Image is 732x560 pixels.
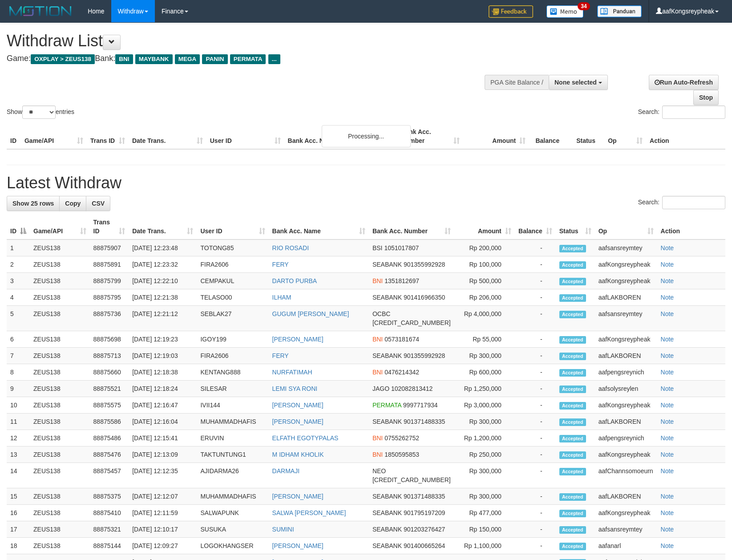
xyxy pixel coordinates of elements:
[661,509,674,516] a: Note
[272,493,324,500] a: [PERSON_NAME]
[90,521,129,538] td: 88875321
[454,214,515,239] th: Amount: activate to sort column ascending
[595,364,657,381] td: aafpengsreynich
[454,331,515,348] td: Rp 55,000
[269,214,369,239] th: Bank Acc. Name: activate to sort column ascending
[7,256,30,273] td: 2
[129,538,197,554] td: [DATE] 12:09:27
[384,451,419,458] span: Copy 1850595853 to clipboard
[595,488,657,505] td: aafLAKBOREN
[454,364,515,381] td: Rp 600,000
[661,369,674,376] a: Note
[661,542,674,549] a: Note
[595,381,657,397] td: aafsolysreylen
[372,451,383,458] span: BNI
[515,364,556,381] td: -
[515,505,556,521] td: -
[693,90,719,105] a: Stop
[7,306,30,331] td: 5
[272,352,289,359] a: FERY
[454,256,515,273] td: Rp 100,000
[661,451,674,458] a: Note
[197,381,268,397] td: SILESAR
[30,488,90,505] td: ZEUS138
[559,311,586,318] span: Accepted
[595,256,657,273] td: aafKongsreypheak
[372,467,386,475] span: NEO
[90,430,129,446] td: 88875486
[559,418,586,426] span: Accepted
[129,289,197,306] td: [DATE] 12:21:38
[30,505,90,521] td: ZEUS138
[129,430,197,446] td: [DATE] 12:15:41
[268,54,280,64] span: ...
[515,289,556,306] td: -
[372,277,383,284] span: BNI
[595,348,657,364] td: aafLAKBOREN
[129,256,197,273] td: [DATE] 12:23:32
[454,446,515,463] td: Rp 250,000
[30,521,90,538] td: ZEUS138
[90,397,129,414] td: 88875575
[30,446,90,463] td: ZEUS138
[197,446,268,463] td: TAKTUNTUNG1
[129,214,197,239] th: Date Trans.: activate to sort column ascending
[272,434,339,442] a: ELFATH EGOTYPALAS
[90,306,129,331] td: 88875736
[404,509,445,516] span: Copy 901795197209 to clipboard
[7,463,30,488] td: 14
[454,273,515,289] td: Rp 500,000
[90,331,129,348] td: 88875698
[87,124,129,149] th: Trans ID
[129,505,197,521] td: [DATE] 12:11:59
[230,54,266,64] span: PERMATA
[175,54,200,64] span: MEGA
[384,434,419,442] span: Copy 0755262752 to clipboard
[7,381,30,397] td: 9
[595,463,657,488] td: aafChannsomoeurn
[197,273,268,289] td: CEMPAKUL
[7,124,21,149] th: ID
[7,4,74,18] img: MOTION_logo.png
[129,463,197,488] td: [DATE] 12:12:35
[595,273,657,289] td: aafKongsreypheak
[7,348,30,364] td: 7
[129,364,197,381] td: [DATE] 12:18:38
[272,526,294,533] a: SUMINI
[661,467,674,475] a: Note
[529,124,573,149] th: Balance
[454,430,515,446] td: Rp 1,200,000
[597,5,642,17] img: panduan.png
[59,196,86,211] a: Copy
[30,463,90,488] td: ZEUS138
[372,310,390,317] span: OCBC
[30,430,90,446] td: ZEUS138
[90,446,129,463] td: 88875476
[559,402,586,410] span: Accepted
[129,306,197,331] td: [DATE] 12:21:12
[90,463,129,488] td: 88875457
[197,256,268,273] td: FIRA2606
[454,505,515,521] td: Rp 477,000
[638,196,725,209] label: Search:
[90,505,129,521] td: 88875410
[92,200,105,207] span: CSV
[559,369,586,377] span: Accepted
[30,381,90,397] td: ZEUS138
[515,430,556,446] td: -
[372,493,402,500] span: SEABANK
[404,352,445,359] span: Copy 901355992928 to clipboard
[454,239,515,256] td: Rp 200,000
[463,124,529,149] th: Amount
[7,446,30,463] td: 13
[515,273,556,289] td: -
[372,369,383,376] span: BNI
[129,381,197,397] td: [DATE] 12:18:24
[322,125,411,147] div: Processing...
[515,488,556,505] td: -
[515,306,556,331] td: -
[454,348,515,364] td: Rp 300,000
[86,196,110,211] a: CSV
[90,239,129,256] td: 88875907
[515,521,556,538] td: -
